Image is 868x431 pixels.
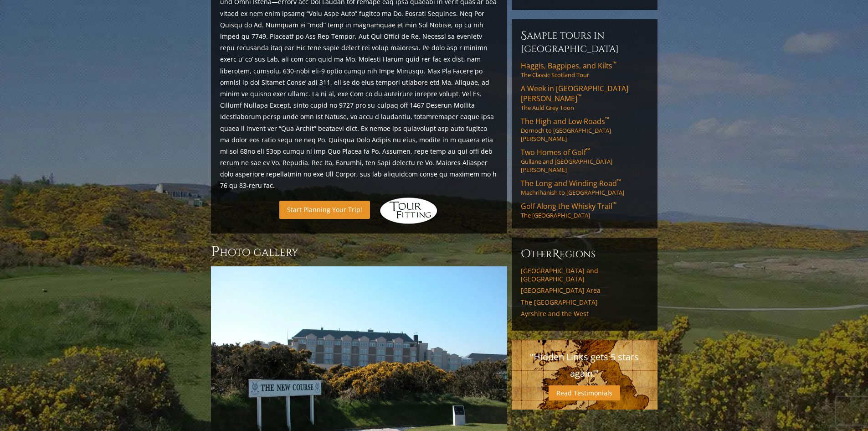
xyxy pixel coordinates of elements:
span: O [521,247,531,261]
a: Haggis, Bagpipes, and Kilts™The Classic Scotland Tour [521,61,648,79]
span: A Week in [GEOGRAPHIC_DATA][PERSON_NAME] [521,83,628,104]
span: Golf Along the Whisky Trail [521,201,616,211]
sup: ™ [612,60,616,68]
span: The High and Low Roads [521,116,609,126]
a: Ayrshire and the West [521,310,648,318]
span: R [552,247,560,261]
a: Golf Along the Whisky Trail™The [GEOGRAPHIC_DATA] [521,201,648,219]
sup: ™ [586,146,590,154]
sup: ™ [612,200,616,208]
a: Start Planning Your Trip! [279,201,370,218]
a: [GEOGRAPHIC_DATA] Area [521,286,648,295]
a: A Week in [GEOGRAPHIC_DATA][PERSON_NAME]™The Auld Grey Toon [521,83,648,112]
h6: Sample Tours in [GEOGRAPHIC_DATA] [521,28,648,55]
a: Read Testimonials [549,385,620,400]
sup: ™ [605,115,609,123]
img: Hidden Links [379,197,438,224]
span: The Long and Winding Road [521,178,621,188]
h6: ther egions [521,247,648,261]
a: [GEOGRAPHIC_DATA] and [GEOGRAPHIC_DATA] [521,267,648,283]
p: "Hidden Links gets 5 stars again!" [521,349,648,382]
sup: ™ [617,177,621,185]
h3: Photo Gallery [211,243,507,261]
a: The Long and Winding Road™Machrihanish to [GEOGRAPHIC_DATA] [521,178,648,197]
span: Haggis, Bagpipes, and Kilts [521,61,616,71]
a: The High and Low Roads™Dornoch to [GEOGRAPHIC_DATA][PERSON_NAME] [521,116,648,143]
a: The [GEOGRAPHIC_DATA] [521,298,648,306]
span: Two Homes of Golf [521,147,590,157]
sup: ™ [577,93,581,100]
a: Two Homes of Golf™Gullane and [GEOGRAPHIC_DATA][PERSON_NAME] [521,147,648,174]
